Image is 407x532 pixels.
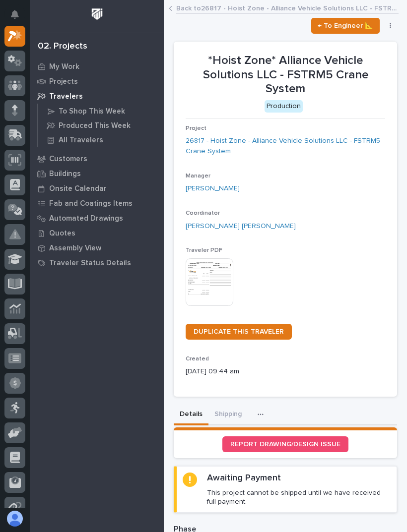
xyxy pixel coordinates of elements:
[222,436,348,452] a: REPORT DRAWING/DESIGN ISSUE
[49,244,101,253] p: Assembly View
[38,133,164,147] a: All Travelers
[30,59,164,74] a: My Work
[186,366,385,377] p: [DATE] 09:44 am
[230,441,340,448] span: REPORT DRAWING/DESIGN ISSUE
[186,210,220,216] span: Coordinator
[194,328,284,335] span: DUPLICATE THIS TRAVELER
[30,240,164,255] a: Assembly View
[30,211,164,226] a: Automated Drawings
[186,136,385,157] a: 26817 - Hoist Zone - Alliance Vehicle Solutions LLC - FSTRM5 Crane System
[174,405,208,425] button: Details
[186,125,206,131] span: Project
[49,199,133,208] p: Fab and Coatings Items
[30,226,164,240] a: Quotes
[59,121,131,130] p: Produced This Week
[176,2,399,13] a: Back to26817 - Hoist Zone - Alliance Vehicle Solutions LLC - FSTRM5 Crane System
[311,18,380,34] button: ← To Engineer 📐
[12,10,25,26] div: Notifications
[49,62,79,71] p: My Work
[30,166,164,181] a: Buildings
[318,20,373,32] span: ← To Engineer 📐
[59,136,103,145] p: All Travelers
[30,74,164,89] a: Projects
[49,229,75,238] p: Quotes
[30,181,164,196] a: Onsite Calendar
[49,170,81,178] p: Buildings
[38,104,164,118] a: To Shop This Week
[49,259,131,268] p: Traveler Status Details
[38,118,164,132] a: Produced This Week
[186,54,385,96] p: *Hoist Zone* Alliance Vehicle Solutions LLC - FSTRM5 Crane System
[208,405,248,425] button: Shipping
[186,324,292,340] a: DUPLICATE THIS TRAVELER
[59,107,125,116] p: To Shop This Week
[186,221,296,232] a: [PERSON_NAME] [PERSON_NAME]
[4,508,25,529] button: users-avatar
[38,41,87,52] div: 02. Projects
[88,5,106,23] img: Workspace Logo
[49,77,78,86] p: Projects
[186,183,240,194] a: [PERSON_NAME]
[4,4,25,25] button: Notifications
[49,184,107,193] p: Onsite Calendar
[49,155,87,164] p: Customers
[186,356,209,362] span: Created
[207,488,391,506] p: This project cannot be shipped until we have received full payment.
[207,473,281,484] h2: Awaiting Payment
[30,151,164,166] a: Customers
[186,173,210,179] span: Manager
[49,92,83,101] p: Travelers
[49,214,123,223] p: Automated Drawings
[186,247,222,253] span: Traveler PDF
[30,255,164,270] a: Traveler Status Details
[30,196,164,211] a: Fab and Coatings Items
[30,89,164,104] a: Travelers
[265,100,303,113] div: Production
